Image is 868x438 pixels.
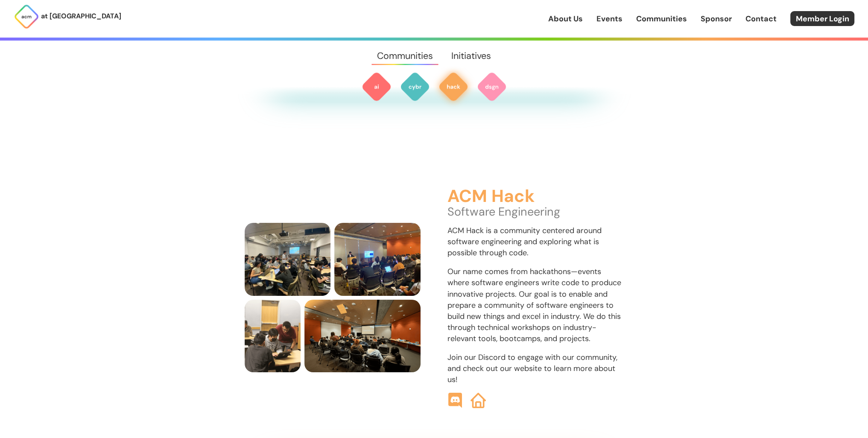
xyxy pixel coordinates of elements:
a: Contact [745,13,777,24]
img: ACM Hack president Nikhil helps someone at a Hack Event [245,300,301,373]
img: ACM AI [361,71,392,102]
img: members locking in at a Hack workshop [245,223,331,296]
img: ACM Hack Website [471,393,486,408]
a: About Us [548,13,583,24]
img: members watch presentation at a Hack Event [334,223,421,296]
p: Software Engineering [447,206,624,217]
a: Communities [368,41,442,71]
img: ACM Hack Discord [447,393,463,408]
h3: ACM Hack [447,187,624,206]
a: Communities [636,13,687,24]
a: at [GEOGRAPHIC_DATA] [14,4,121,29]
p: Join our Discord to engage with our community, and check out our website to learn more about us! [447,352,624,385]
img: ACM Hack [438,71,469,102]
p: ACM Hack is a community centered around software engineering and exploring what is possible throu... [447,225,624,258]
a: Member Login [790,11,854,26]
img: ACM Logo [14,4,39,29]
a: Sponsor [701,13,732,24]
a: Events [596,13,623,24]
p: at [GEOGRAPHIC_DATA] [41,11,121,22]
a: Initiatives [442,41,500,71]
img: members consider what their project responsibilities and technologies are at a Hack Event [304,300,421,373]
img: ACM Design [476,71,507,102]
p: Our name comes from hackathons—events where software engineers write code to produce innovative p... [447,266,624,344]
img: ACM Cyber [400,71,430,102]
